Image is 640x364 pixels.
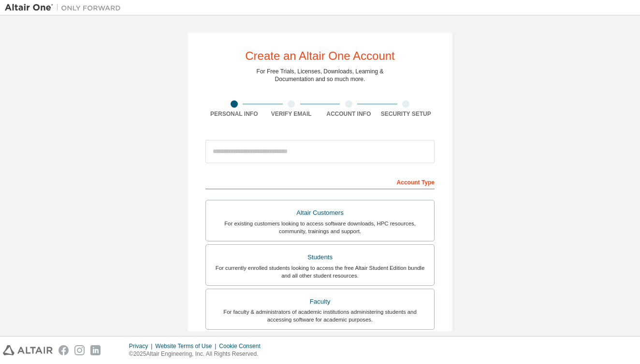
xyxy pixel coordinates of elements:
div: Personal Info [205,110,263,118]
img: linkedin.svg [90,345,101,355]
div: For existing customers looking to access software downloads, HPC resources, community, trainings ... [212,220,428,235]
div: Verify Email [263,110,320,118]
img: instagram.svg [74,345,85,355]
div: Privacy [129,342,155,350]
img: facebook.svg [58,345,69,355]
div: Cookie Consent [219,342,266,350]
div: Create an Altair One Account [245,50,395,62]
div: Altair Customers [212,206,428,220]
div: Account Type [205,174,435,189]
div: Account Info [320,110,378,118]
img: altair_logo.svg [3,345,53,355]
div: For Free Trials, Licenses, Downloads, Learning & Documentation and so much more. [257,68,384,83]
div: For faculty & administrators of academic institutions administering students and accessing softwa... [212,308,428,323]
p: © 2025 Altair Engineering, Inc. All Rights Reserved. [129,350,266,358]
div: Students [212,251,428,264]
div: Faculty [212,295,428,308]
div: Security Setup [378,110,435,118]
div: For currently enrolled students looking to access the free Altair Student Edition bundle and all ... [212,264,428,280]
img: Altair One [5,3,126,13]
div: Website Terms of Use [155,342,219,350]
